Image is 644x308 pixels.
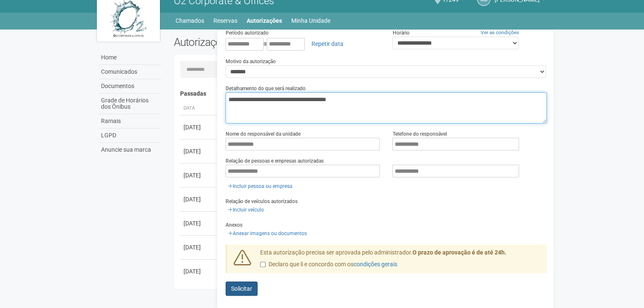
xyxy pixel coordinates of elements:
[392,29,409,37] label: Horário
[174,36,354,48] h2: Autorizações
[354,261,397,268] a: condições gerais
[226,281,258,296] button: Solicitar
[392,130,447,138] label: Telefone do responsável
[226,130,301,138] label: Nome do responsável da unidade
[254,249,547,273] div: Esta autorização precisa ser aprovada pelo administrador.
[226,205,266,214] a: Incluir veículo
[247,15,282,27] a: Autorizações
[99,143,161,157] a: Anuncie sua marca
[226,85,306,92] label: Detalhamento do que será realizado
[184,123,215,131] div: [DATE]
[291,15,330,27] a: Minha Unidade
[184,243,215,252] div: [DATE]
[180,102,218,115] th: Data
[99,114,161,129] a: Ramais
[260,262,266,267] input: Declaro que li e concordo com oscondições gerais
[184,267,215,276] div: [DATE]
[99,79,161,94] a: Documentos
[306,37,349,51] a: Repetir data
[184,171,215,179] div: [DATE]
[180,91,541,97] h4: Passadas
[99,129,161,143] a: LGPD
[226,182,295,191] a: Incluir pessoa ou empresa
[99,51,161,65] a: Home
[231,285,252,292] span: Solicitar
[226,37,380,51] div: a
[99,94,161,114] a: Grade de Horários dos Ônibus
[226,229,309,238] a: Anexar imagens ou documentos
[226,198,298,205] label: Relação de veículos autorizados
[184,219,215,228] div: [DATE]
[226,58,276,65] label: Motivo da autorização
[184,147,215,155] div: [DATE]
[176,15,204,27] a: Chamados
[412,249,506,256] strong: O prazo de aprovação é de até 24h.
[226,157,324,165] label: Relação de pessoas e empresas autorizadas
[99,65,161,79] a: Comunicados
[260,260,397,269] label: Declaro que li e concordo com os
[213,15,237,27] a: Reservas
[226,221,242,229] label: Anexos
[481,29,519,35] a: Ver as condições
[226,29,269,37] label: Período autorizado
[184,195,215,204] div: [DATE]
